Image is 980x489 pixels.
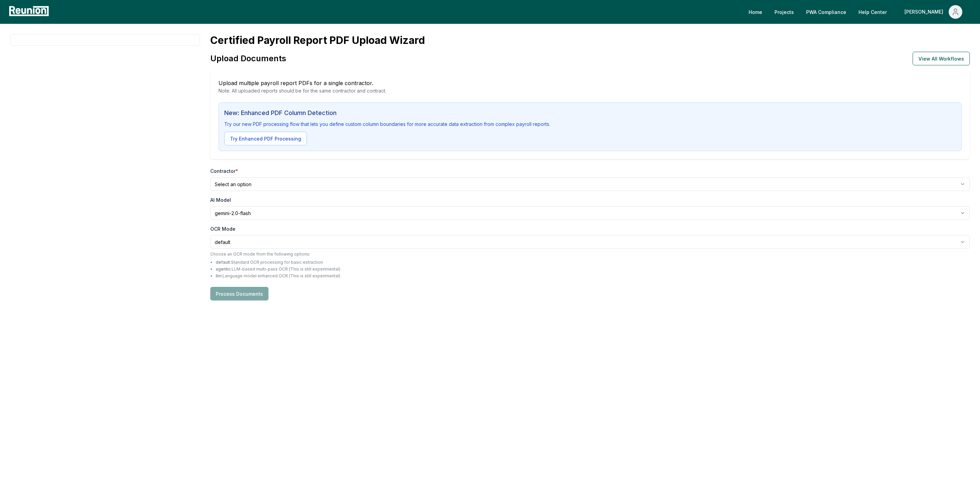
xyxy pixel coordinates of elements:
[743,5,973,19] nav: Main
[216,266,231,272] span: agentic
[210,225,235,232] label: OCR Mode
[216,260,230,265] span: default
[210,34,970,46] h1: Certified Payroll Report PDF Upload Wizard
[853,5,892,19] a: Help Center
[913,52,970,65] button: View All Workflows
[216,273,222,278] span: llm
[210,167,238,175] label: Contractor
[216,260,970,265] li: : Standard OCR processing for basic extraction
[224,132,307,145] button: Try Enhanced PDF Processing
[216,273,970,279] li: : Language model enhanced OCR (This is still experimental)
[224,108,956,118] h3: New: Enhanced PDF Column Detection
[216,266,970,272] li: : LLM-based multi-pass OCR (This is still experimental)
[224,120,956,128] p: Try our new PDF processing flow that lets you define custom column boundaries for more accurate d...
[743,5,768,19] a: Home
[218,79,962,87] p: Upload multiple payroll report PDFs for a single contractor.
[218,87,962,94] p: Note: All uploaded reports should be for the same contractor and contract.
[904,5,946,19] div: [PERSON_NAME]
[899,5,968,19] button: [PERSON_NAME]
[769,5,799,19] a: Projects
[210,251,970,257] p: Choose an OCR mode from the following options:
[801,5,852,19] a: PWA Compliance
[210,53,286,64] h1: Upload Documents
[210,196,231,203] label: AI Model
